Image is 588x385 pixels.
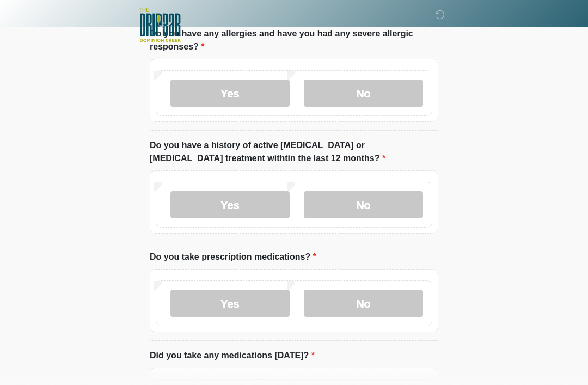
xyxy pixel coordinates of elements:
[150,139,438,166] label: Do you have a history of active [MEDICAL_DATA] or [MEDICAL_DATA] treatment withtin the last 12 mo...
[170,192,290,219] label: Yes
[139,8,181,44] img: The DRIPBaR - San Antonio Dominion Creek Logo
[150,251,316,264] label: Do you take prescription medications?
[150,350,315,363] label: Did you take any medications [DATE]?
[304,290,423,317] label: No
[170,80,290,107] label: Yes
[304,192,423,219] label: No
[304,80,423,107] label: No
[170,290,290,317] label: Yes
